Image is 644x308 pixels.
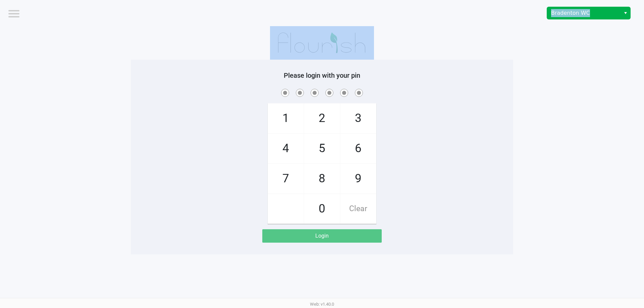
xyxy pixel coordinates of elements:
[304,164,340,193] span: 8
[268,104,304,133] span: 1
[136,71,508,79] h5: Please login with your pin
[304,104,340,133] span: 2
[551,9,616,17] span: Bradenton WC
[340,164,376,193] span: 9
[340,104,376,133] span: 3
[340,194,376,224] span: Clear
[621,7,630,19] button: Select
[340,134,376,163] span: 6
[304,194,340,224] span: 0
[268,134,304,163] span: 4
[268,164,304,193] span: 7
[304,134,340,163] span: 5
[310,302,334,307] span: Web: v1.40.0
